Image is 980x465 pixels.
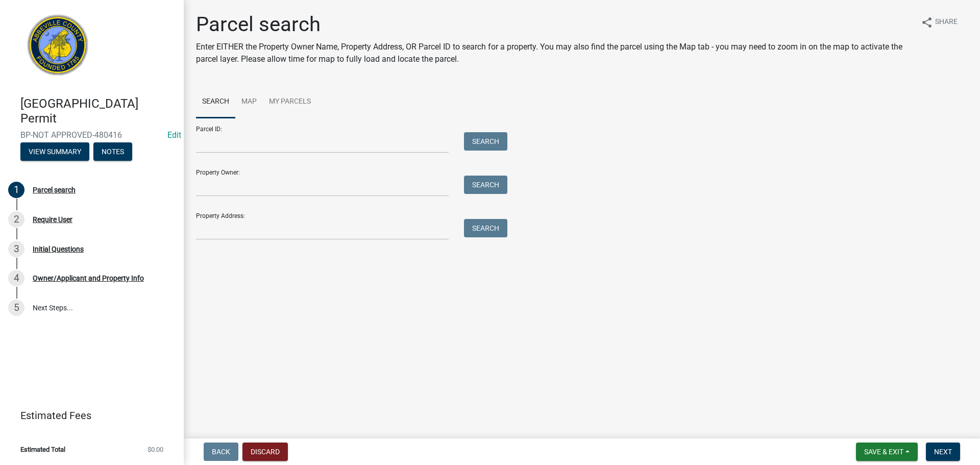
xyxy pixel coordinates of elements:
[464,132,507,151] button: Search
[8,182,24,198] div: 1
[196,86,235,118] a: Search
[33,275,144,282] div: Owner/Applicant and Property Info
[167,130,181,140] a: Edit
[8,300,24,316] div: 5
[934,448,952,456] span: Next
[935,16,958,29] span: Share
[864,448,903,456] span: Save & Exit
[8,405,167,426] a: Estimated Fees
[33,186,76,193] div: Parcel search
[93,148,132,156] wm-modal-confirm: Notes
[33,246,84,253] div: Initial Questions
[20,11,95,86] img: Abbeville County, South Carolina
[20,130,163,140] span: BP-NOT APPROVED-480416
[212,448,230,456] span: Back
[8,211,24,228] div: 2
[20,148,89,156] wm-modal-confirm: Summary
[148,446,163,453] span: $0.00
[196,41,913,65] p: Enter EITHER the Property Owner Name, Property Address, OR Parcel ID to search for a property. Yo...
[8,241,24,257] div: 3
[913,12,966,32] button: shareShare
[8,270,24,286] div: 4
[93,142,132,161] button: Notes
[926,443,960,461] button: Next
[464,219,507,237] button: Search
[235,86,263,118] a: Map
[33,216,72,223] div: Require User
[242,443,288,461] button: Discard
[167,130,181,140] wm-modal-confirm: Edit Application Number
[856,443,918,461] button: Save & Exit
[921,16,933,29] i: share
[263,86,317,118] a: My Parcels
[464,176,507,194] button: Search
[196,12,913,37] h1: Parcel search
[204,443,238,461] button: Back
[20,96,176,126] h4: [GEOGRAPHIC_DATA] Permit
[20,446,65,453] span: Estimated Total
[20,142,89,161] button: View Summary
